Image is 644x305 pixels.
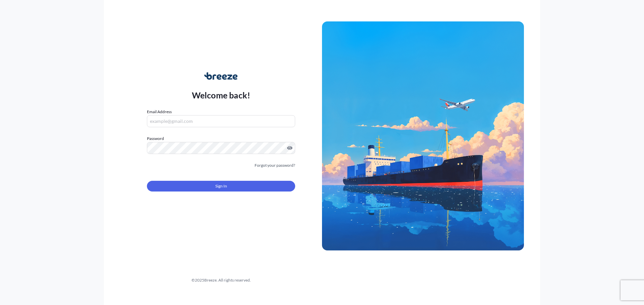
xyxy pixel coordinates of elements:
img: Ship illustration [322,21,524,250]
input: example@gmail.com [147,115,295,127]
button: Sign In [147,181,295,192]
label: Password [147,135,295,142]
a: Forgot your password? [255,162,295,169]
p: Welcome back! [192,90,251,100]
button: Show password [287,145,292,151]
span: Sign In [215,183,227,189]
label: Email Address [147,108,172,115]
div: © 2025 Breeze. All rights reserved. [120,277,322,284]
